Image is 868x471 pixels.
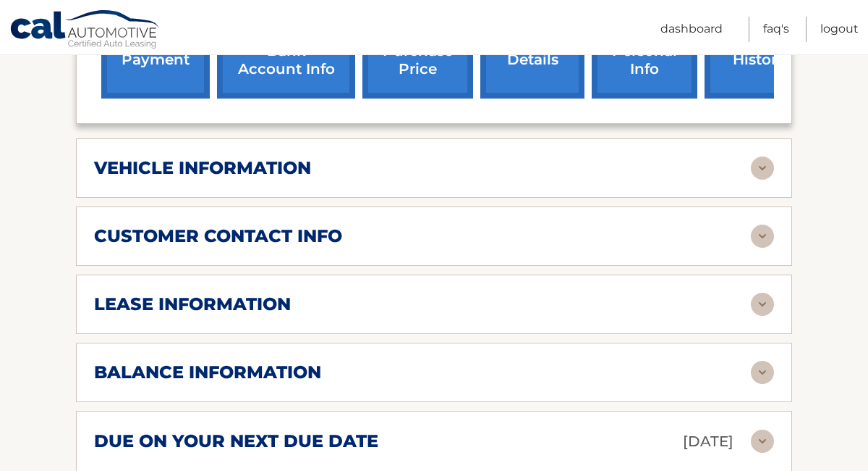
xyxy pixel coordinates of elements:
h2: balance information [94,362,321,383]
img: accordion-rest.svg [751,225,774,248]
h2: vehicle information [94,157,311,179]
img: accordion-rest.svg [751,361,774,384]
img: accordion-rest.svg [751,430,774,453]
p: [DATE] [683,429,733,454]
h2: lease information [94,293,291,315]
a: FAQ's [763,17,789,42]
a: Dashboard [660,17,723,42]
a: Logout [820,17,859,42]
img: accordion-rest.svg [751,157,774,180]
img: accordion-rest.svg [751,293,774,316]
h2: due on your next due date [94,430,378,452]
h2: customer contact info [94,225,342,247]
a: Cal Automotive [9,9,161,51]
